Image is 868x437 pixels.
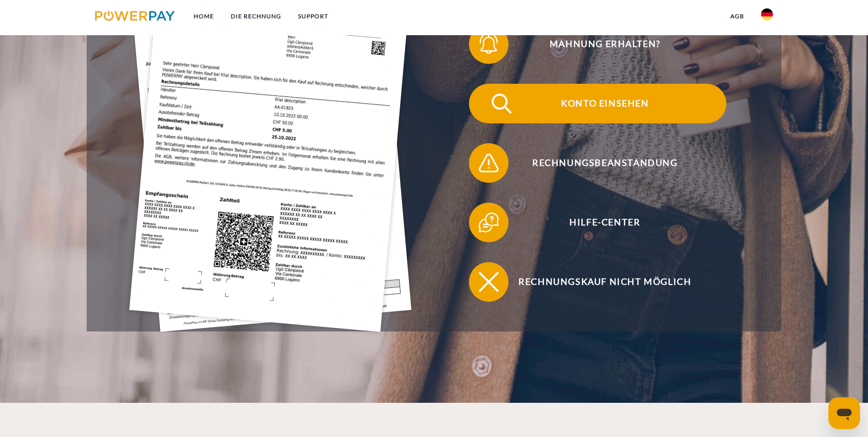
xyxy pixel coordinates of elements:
span: Mahnung erhalten? [484,24,726,64]
span: Konto einsehen [484,84,726,123]
button: Rechnungskauf nicht möglich [469,262,726,302]
img: qb_bell.svg [476,32,501,56]
img: qb_search.svg [489,91,514,116]
button: Hilfe-Center [469,203,726,242]
img: logo-powerpay.svg [95,11,175,21]
button: Konto einsehen [469,84,726,123]
button: Rechnungsbeanstandung [469,143,726,183]
img: qb_warning.svg [476,151,501,175]
a: Home [185,7,222,25]
span: Hilfe-Center [484,203,726,242]
img: de [761,8,773,20]
span: Rechnungskauf nicht möglich [484,262,726,302]
button: Mahnung erhalten? [469,24,726,64]
span: Rechnungsbeanstandung [484,143,726,183]
a: agb [722,7,753,25]
iframe: Schaltfläche zum Öffnen des Messaging-Fensters [828,397,860,429]
a: SUPPORT [290,7,337,25]
img: qb_close.svg [476,270,501,294]
img: qb_help.svg [476,210,501,235]
a: DIE RECHNUNG [222,7,290,25]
